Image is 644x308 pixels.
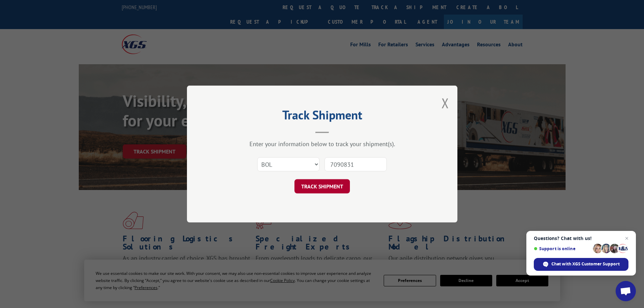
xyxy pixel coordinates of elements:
[294,179,350,193] button: TRACK SHIPMENT
[534,246,591,251] span: Support is online
[534,236,628,241] span: Questions? Chat with us!
[623,234,631,242] span: Close chat
[616,281,636,301] div: Open chat
[325,157,387,171] input: Number(s)
[221,110,424,123] h2: Track Shipment
[534,258,628,271] div: Chat with XGS Customer Support
[442,94,449,112] button: Close modal
[551,261,620,267] span: Chat with XGS Customer Support
[221,140,424,148] div: Enter your information below to track your shipment(s).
